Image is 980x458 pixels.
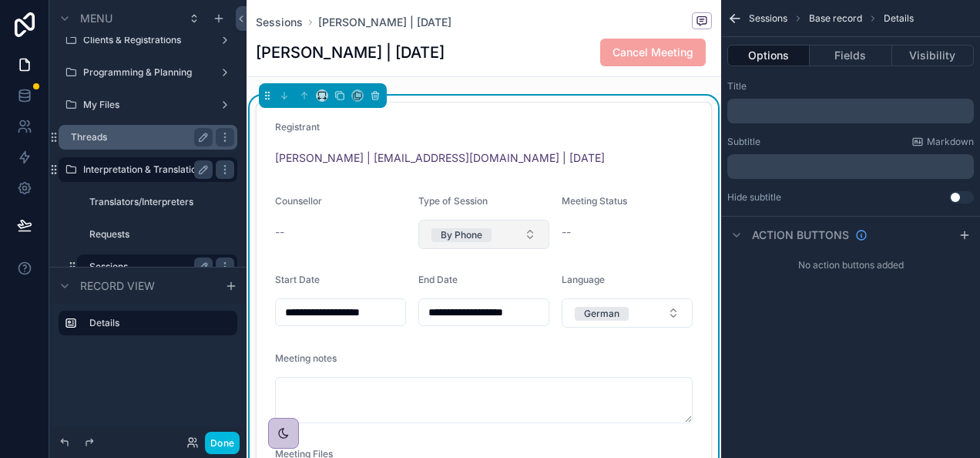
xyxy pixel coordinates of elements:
[892,45,974,66] button: Visibility
[727,154,974,179] div: scrollable content
[83,163,206,176] label: Interpretation & Translation
[275,352,337,364] span: Meeting notes
[441,228,482,242] div: By Phone
[727,191,781,204] label: Hide subtitle
[562,298,693,328] button: Select Button
[809,12,862,25] span: Base record
[727,45,810,66] button: Options
[89,261,206,273] label: Sessions
[927,136,974,148] span: Markdown
[275,274,320,285] span: Start Date
[275,195,322,207] span: Counsellor
[80,278,155,294] span: Record view
[562,274,605,285] span: Language
[727,99,974,123] div: scrollable content
[89,196,228,208] label: Translators/Interpreters
[911,136,974,148] a: Markdown
[275,224,284,240] span: --
[49,304,247,351] div: scrollable content
[727,80,747,93] label: Title
[562,195,627,207] span: Meeting Status
[205,432,240,454] button: Done
[83,99,206,111] label: My Files
[83,66,206,79] label: Programming & Planning
[71,131,206,143] label: Threads
[275,150,605,166] a: [PERSON_NAME] | [EMAIL_ADDRESS][DOMAIN_NAME] | [DATE]
[418,220,549,249] button: Select Button
[89,228,228,241] label: Requests
[418,195,488,207] span: Type of Session
[810,45,891,66] button: Fields
[318,15,451,30] a: [PERSON_NAME] | [DATE]
[89,317,225,329] label: Details
[721,253,980,278] div: No action buttons added
[562,224,571,240] span: --
[418,274,458,285] span: End Date
[749,12,787,25] span: Sessions
[884,12,914,25] span: Details
[584,307,619,321] div: German
[275,121,320,133] span: Registrant
[80,11,112,26] span: Menu
[256,15,303,30] a: Sessions
[256,42,445,63] h1: [PERSON_NAME] | [DATE]
[83,34,206,46] label: Clients & Registrations
[752,227,849,243] span: Action buttons
[727,136,760,148] label: Subtitle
